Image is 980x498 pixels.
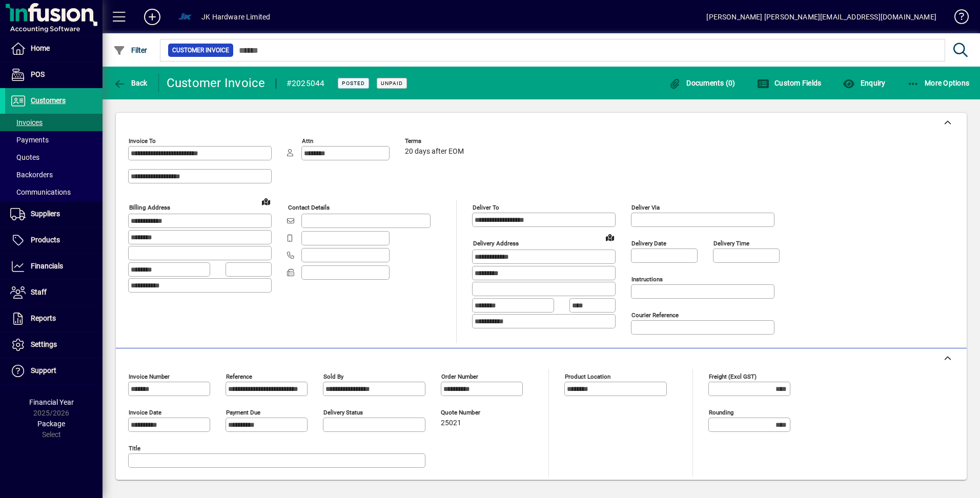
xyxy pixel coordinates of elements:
mat-label: Courier Reference [631,312,679,319]
a: Support [5,358,103,384]
span: Suppliers [31,210,60,218]
span: More Options [907,79,970,87]
mat-label: Payment due [226,409,260,416]
button: Custom Fields [754,74,824,92]
span: Home [31,44,50,52]
a: View on map [602,229,618,245]
mat-label: Invoice date [129,409,161,416]
span: Customers [31,96,66,105]
mat-label: Freight (excl GST) [709,373,757,380]
span: Back [113,79,148,87]
a: Staff [5,280,103,305]
app-page-header-button: Back [103,74,159,92]
button: Add [136,8,169,26]
span: POS [31,70,45,78]
button: More Options [905,74,972,92]
mat-label: Reference [226,373,252,380]
span: Invoices [10,118,43,127]
mat-label: Delivery status [323,409,363,416]
a: Backorders [5,166,103,183]
button: Documents (0) [666,74,738,92]
a: POS [5,62,103,88]
a: Knowledge Base [947,2,967,35]
span: Backorders [10,171,53,179]
a: Communications [5,183,103,201]
a: Settings [5,332,103,358]
a: Financials [5,254,103,279]
span: Support [31,366,56,375]
a: Quotes [5,149,103,166]
mat-label: Delivery time [713,240,749,247]
mat-label: Product location [565,373,610,380]
mat-label: Deliver To [473,204,499,211]
span: Settings [31,340,57,348]
mat-label: Order number [441,373,478,380]
a: Payments [5,131,103,149]
span: Reports [31,314,56,322]
div: #2025044 [287,75,325,92]
button: Profile [169,8,201,26]
a: View on map [258,193,274,210]
mat-label: Delivery date [631,240,666,247]
button: Filter [111,41,150,59]
mat-label: Deliver via [631,204,660,211]
span: Customer Invoice [172,45,229,55]
span: Unpaid [381,80,403,87]
mat-label: Sold by [323,373,343,380]
div: Customer Invoice [167,75,266,91]
button: Back [111,74,150,92]
mat-label: Rounding [709,409,733,416]
mat-label: Instructions [631,276,663,283]
div: JK Hardware Limited [201,9,270,25]
span: Payments [10,136,49,144]
span: Quote number [441,409,502,416]
mat-label: Invoice To [129,137,156,144]
span: Financial Year [29,398,74,406]
span: Terms [405,138,466,144]
mat-label: Attn [302,137,313,144]
span: Enquiry [843,79,885,87]
a: Suppliers [5,201,103,227]
span: Financials [31,262,63,270]
span: 20 days after EOM [405,148,464,156]
span: Staff [31,288,47,296]
span: Documents (0) [669,79,736,87]
span: 25021 [441,419,461,427]
span: Filter [113,46,148,54]
span: Posted [342,80,365,87]
span: Custom Fields [757,79,822,87]
div: [PERSON_NAME] [PERSON_NAME][EMAIL_ADDRESS][DOMAIN_NAME] [706,9,936,25]
button: Enquiry [840,74,888,92]
a: Invoices [5,114,103,131]
a: Products [5,227,103,253]
span: Products [31,236,60,244]
mat-label: Title [129,445,140,452]
mat-label: Invoice number [129,373,170,380]
span: Quotes [10,153,39,161]
span: Communications [10,188,71,196]
a: Reports [5,306,103,331]
a: Home [5,36,103,61]
span: Package [37,420,65,428]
